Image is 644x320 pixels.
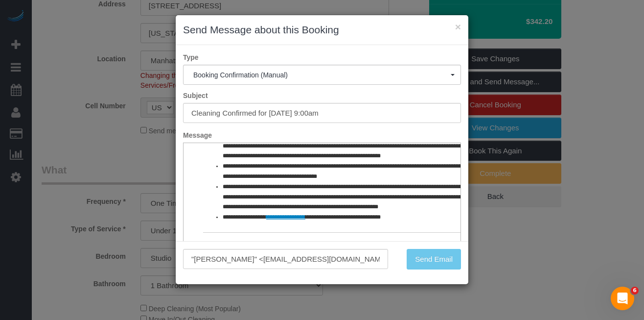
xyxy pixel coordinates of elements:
label: Message [176,130,468,140]
button: × [455,22,461,32]
label: Type [176,52,468,62]
input: Subject [183,103,461,123]
span: 6 [631,287,639,295]
iframe: Intercom live chat [611,287,634,310]
h3: Send Message about this Booking [183,23,461,37]
span: Booking Confirmation (Manual) [193,71,451,79]
iframe: Rich Text Editor, editor1 [184,143,460,296]
label: Subject [176,91,468,100]
button: Booking Confirmation (Manual) [183,65,461,85]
